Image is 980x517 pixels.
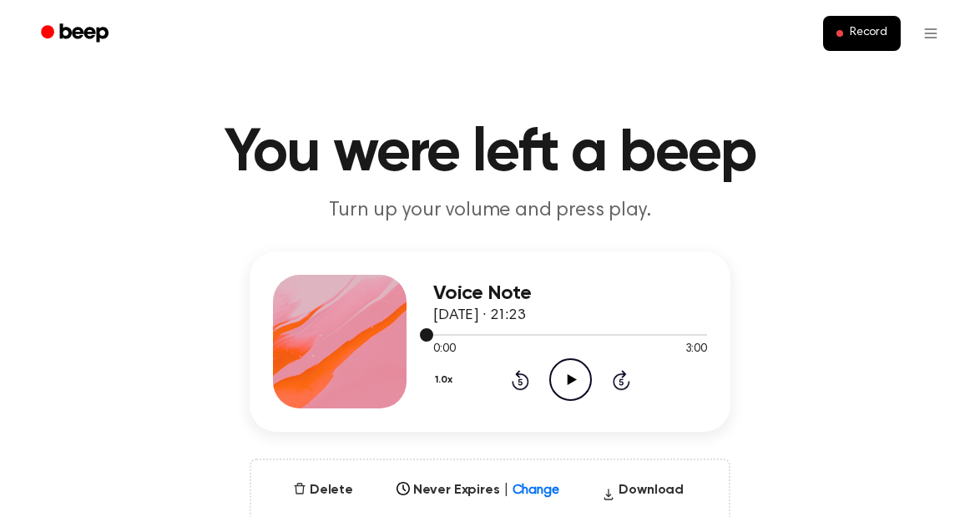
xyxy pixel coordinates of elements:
span: 0:00 [433,341,455,358]
p: Turn up your volume and press play. [169,197,811,225]
span: 3:00 [685,341,707,358]
button: Download [595,480,690,507]
button: Open menu [911,13,951,53]
span: Record [850,26,887,41]
button: 1.0x [433,366,458,394]
h3: Voice Note [433,282,707,305]
h1: You were left a beep [63,124,917,184]
button: Delete [286,480,360,500]
button: Record [823,16,901,51]
span: [DATE] · 21:23 [433,308,525,323]
a: Beep [29,18,124,50]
